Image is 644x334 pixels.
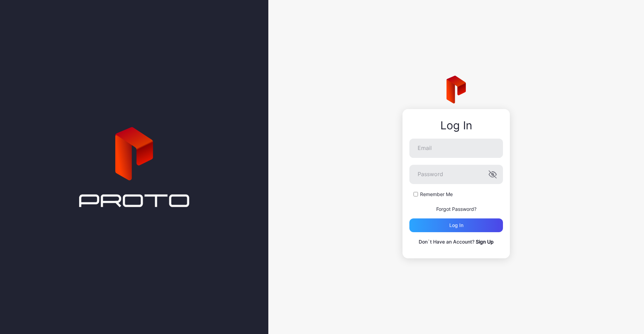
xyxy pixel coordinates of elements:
a: Forgot Password? [436,206,476,212]
button: Password [489,170,497,179]
button: Log in [409,218,503,232]
a: Sign Up [476,239,494,245]
div: Log In [409,119,503,132]
div: Log in [449,223,463,228]
input: Email [409,139,503,158]
input: Password [409,165,503,184]
p: Don`t Have an Account? [409,238,503,246]
label: Remember Me [420,191,453,198]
